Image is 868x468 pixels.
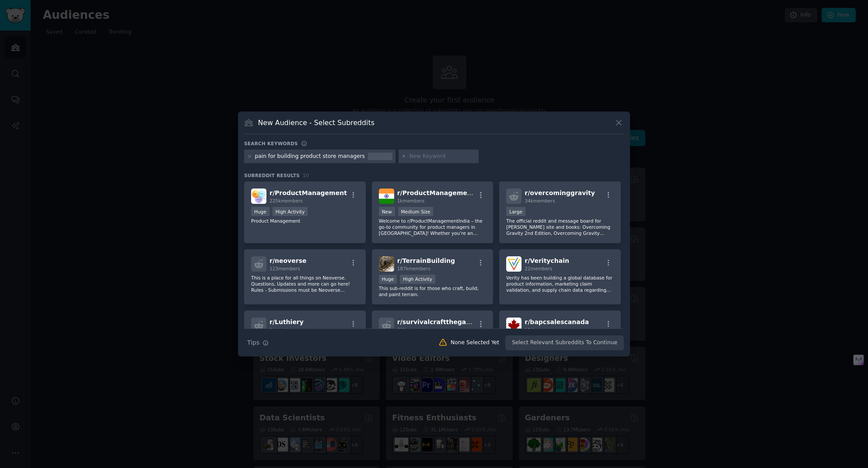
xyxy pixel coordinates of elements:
span: Tips [247,338,259,347]
button: Tips [244,335,272,350]
p: Verity has been building a global database for product information, marketing claim validation, a... [506,275,614,293]
span: r/ TerrainBuilding [397,257,455,264]
h3: New Audience - Select Subreddits [258,118,374,127]
img: ProductManagement [251,189,266,204]
p: The official reddit and message board for [PERSON_NAME] site and books: Overcoming Gravity 2nd Ed... [506,218,614,236]
div: pain for building product store managers [255,153,365,161]
span: 187k members [397,266,430,271]
span: 1k members [269,327,297,332]
span: 22 members [525,266,552,271]
span: r/ Luthiery [269,318,304,325]
span: 1k members [397,198,425,203]
img: bapcsalescanada [506,318,521,333]
span: 34k members [525,198,555,203]
span: Subreddit Results [244,172,300,178]
span: r/ Veritychain [525,257,569,264]
div: Huge [251,207,269,216]
span: 891 members [397,327,428,332]
span: r/ overcominggravity [525,189,595,196]
img: TerrainBuilding [379,256,394,272]
div: High Activity [273,207,308,216]
span: r/ neoverse [269,257,306,264]
div: Medium Size [398,207,434,216]
div: Huge [379,275,397,284]
p: Product Management [251,218,359,224]
span: 10 [303,173,309,178]
img: ProductManagement_IN [379,189,394,204]
div: Large [506,207,525,216]
span: r/ survivalcraftthegame [397,318,477,325]
div: None Selected Yet [451,339,499,347]
span: r/ ProductManagement_IN [397,189,485,196]
span: r/ bapcsalescanada [525,318,589,325]
img: Veritychain [506,256,521,272]
h3: Search keywords [244,140,298,147]
span: 174k members [525,327,558,332]
span: 225k members [269,198,303,203]
p: Welcome to r/ProductManagementIndia – the go-to community for product managers in [GEOGRAPHIC_DAT... [379,218,486,236]
div: High Activity [400,275,435,284]
span: r/ ProductManagement [269,189,347,196]
input: New Keyword [409,153,476,161]
div: New [379,207,395,216]
p: This is a place for all things on Neoverse. Questions, Updates and more can go here! Rules - Subm... [251,275,359,293]
span: 123 members [269,266,300,271]
p: This sub-reddit is for those who craft, build, and paint terrain. [379,285,486,297]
